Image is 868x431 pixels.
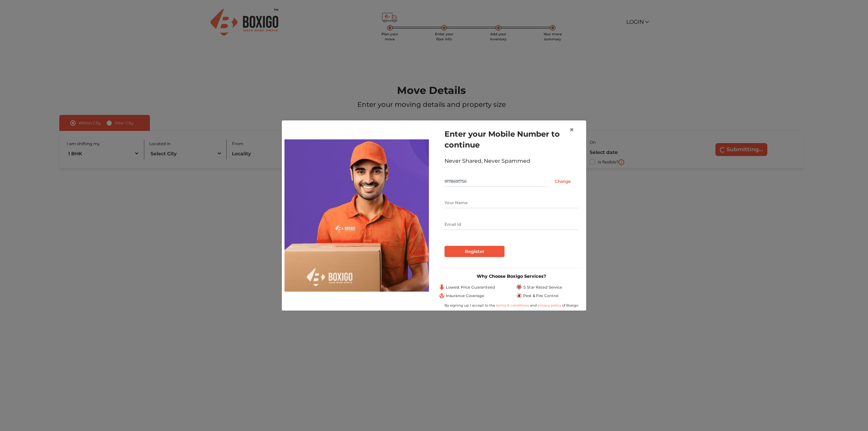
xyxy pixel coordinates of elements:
[523,293,558,299] span: Pest & Fire Control
[569,125,574,135] span: ×
[445,246,505,257] input: Register
[446,285,495,290] span: Lowest Price Guaranteed
[445,157,578,165] div: Never Shared, Never Spammed
[445,129,578,150] h1: Enter your Mobile Number to continue
[537,303,562,308] a: privacy policy
[445,197,578,208] input: Your Name
[445,219,578,230] input: Email Id
[445,176,547,187] input: Mobile No
[439,274,584,279] h3: Why Choose Boxigo Services?
[496,303,530,308] a: terms & conditions
[547,176,578,187] input: Change
[564,120,579,139] button: Close
[523,285,562,290] span: 5 Star Rated Service
[284,139,429,291] img: relocation-img
[439,303,584,308] div: By signing up I accept to the and of Boxigo
[446,293,484,299] span: Insurance Coverage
